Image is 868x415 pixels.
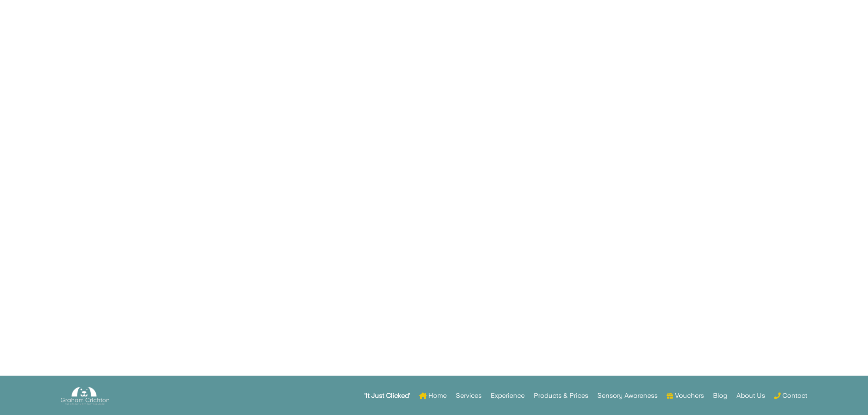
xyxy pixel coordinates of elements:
a: Services [456,380,482,412]
a: Blog [713,380,727,412]
a: Vouchers [667,380,704,412]
a: Home [419,380,447,412]
a: Sensory Awareness [597,380,658,412]
a: About Us [736,380,765,412]
a: Experience [491,380,525,412]
img: Graham Crichton Photography Logo - Graham Crichton - Belfast Family & Pet Photography Studio [61,385,109,407]
a: ‘It Just Clicked’ [364,380,410,412]
a: Products & Prices [534,380,588,412]
strong: ‘It Just Clicked’ [364,393,410,399]
a: Contact [774,380,807,412]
